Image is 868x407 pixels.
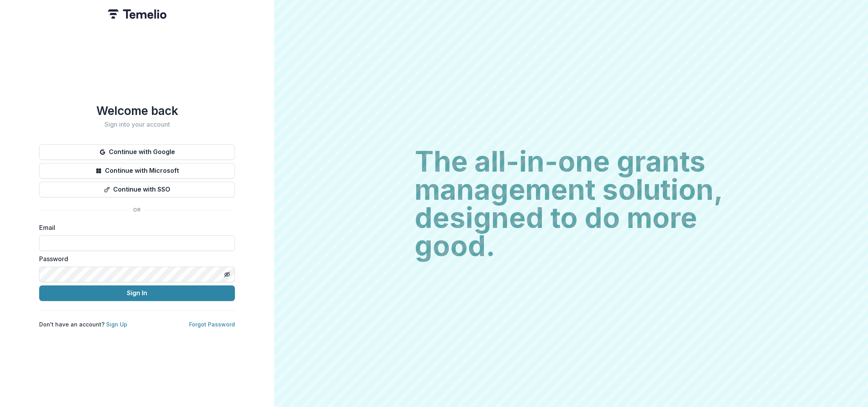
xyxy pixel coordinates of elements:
[39,121,235,128] h2: Sign into your account
[39,163,235,179] button: Continue with Microsoft
[108,9,166,19] img: Temelio
[39,285,235,301] button: Sign In
[39,320,127,328] p: Don't have an account?
[39,182,235,197] button: Continue with SSO
[106,321,127,328] a: Sign Up
[39,223,230,232] label: Email
[39,144,235,160] button: Continue with Google
[39,104,235,118] h1: Welcome back
[189,321,235,328] a: Forgot Password
[39,254,230,264] label: Password
[221,268,233,281] button: Toggle password visibility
